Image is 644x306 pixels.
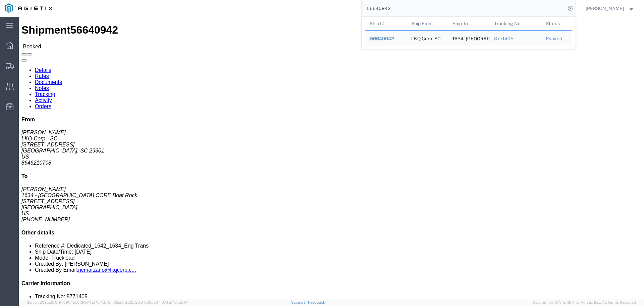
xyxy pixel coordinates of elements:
div: LKQ Corp - SC [411,31,440,45]
iframe: FS Legacy Container [19,17,644,299]
span: Client: 2025.20.0-035ba07 [113,300,187,304]
a: Support [291,300,308,304]
span: [DATE] 10:52:44 [160,300,187,304]
span: Server: 2025.20.0-970904bc0f3 [27,300,110,304]
input: Search for shipment number, reference number [362,0,566,16]
span: Douglas Harris [586,5,624,12]
span: Copyright © [DATE]-[DATE] Agistix Inc., All Rights Reserved [533,300,636,305]
div: 8771405 [494,35,536,42]
th: Tracking Nu. [489,17,541,30]
span: [DATE] 10:43:43 [83,300,110,304]
th: Ship ID [365,17,407,30]
th: Ship To [448,17,489,30]
table: Search Results [365,17,576,49]
span: 56640942 [370,36,394,41]
th: Ship From [406,17,448,30]
div: 56640942 [370,35,402,42]
button: [PERSON_NAME] [585,4,635,12]
img: logo [5,3,52,13]
th: Status [541,17,572,30]
div: Booked [546,35,567,42]
div: 1634 - Atlanta CORE Boat Rock [452,31,485,45]
a: Feedback [308,300,325,304]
